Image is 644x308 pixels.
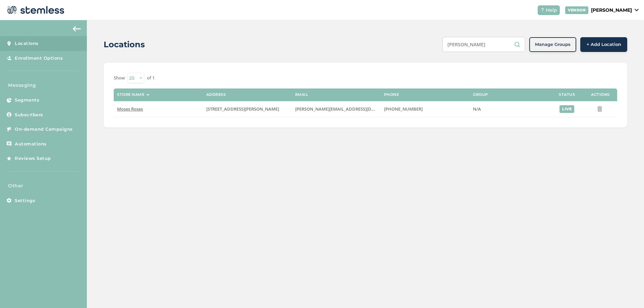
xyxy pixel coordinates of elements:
[473,106,547,112] label: N/A
[5,3,64,17] img: logo-dark-0685b13c.svg
[15,97,39,104] span: Segments
[206,93,226,97] label: Address
[15,40,39,47] span: Locations
[295,93,309,97] label: Email
[584,88,617,101] th: Actions
[610,276,644,308] iframe: Chat Widget
[384,106,466,112] label: (206) 949-4141
[529,37,576,52] button: Manage Groups
[15,197,35,204] span: Settings
[591,7,632,14] p: [PERSON_NAME]
[15,141,47,147] span: Automations
[587,41,621,48] span: + Add Location
[442,37,525,52] input: Search
[117,106,199,112] label: Moses Roses
[117,93,144,97] label: Store name
[535,41,571,48] span: Manage Groups
[73,26,81,32] img: icon-arrow-back-accent-c549486e.svg
[540,8,544,12] img: icon-help-white-03924b79.svg
[565,6,588,14] div: VENDOR
[15,112,43,118] span: Subscribers
[295,106,377,112] label: ryan@dispojoy.com
[384,106,423,112] span: [PHONE_NUMBER]
[56,152,69,165] img: glitter-stars-b7820f95.gif
[295,106,402,112] span: [PERSON_NAME][EMAIL_ADDRESS][DOMAIN_NAME]
[15,155,51,162] span: Reviews Setup
[104,39,145,51] h2: Locations
[206,106,288,112] label: 1005 John A Papalas Drive
[114,75,125,81] label: Show
[559,93,575,97] label: Status
[117,106,143,112] span: Moses Roses
[15,55,63,62] span: Enrollment Options
[206,106,279,112] span: [STREET_ADDRESS][PERSON_NAME]
[473,93,488,97] label: Group
[559,105,574,113] div: live
[147,75,155,81] label: of 1
[15,126,73,133] span: On-demand Campaigns
[384,93,399,97] label: Phone
[635,9,639,11] img: icon_down-arrow-small-66adaf34.svg
[546,7,557,14] span: Help
[580,37,627,52] button: + Add Location
[146,94,150,96] img: icon-sort-1e1d7615.svg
